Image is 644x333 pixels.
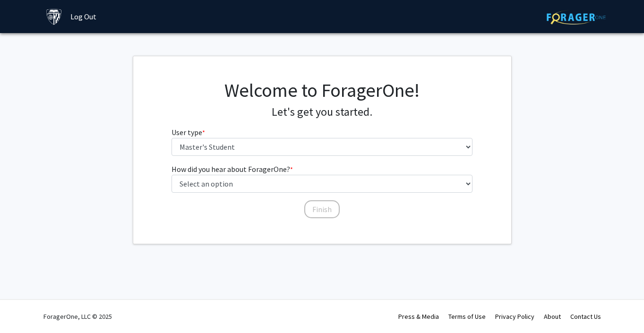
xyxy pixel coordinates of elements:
a: Terms of Use [448,312,486,321]
a: Contact Us [570,312,601,321]
button: Finish [304,200,340,218]
a: Press & Media [398,312,439,321]
a: Privacy Policy [495,312,534,321]
label: User type [172,127,205,138]
label: How did you hear about ForagerOne? [172,163,293,175]
h1: Welcome to ForagerOne! [172,79,472,102]
iframe: Chat [7,290,40,326]
img: ForagerOne Logo [547,10,606,25]
h4: Let's get you started. [172,105,472,119]
div: ForagerOne, LLC © 2025 [43,300,112,333]
a: About [544,312,561,321]
img: Johns Hopkins University Logo [46,9,62,25]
